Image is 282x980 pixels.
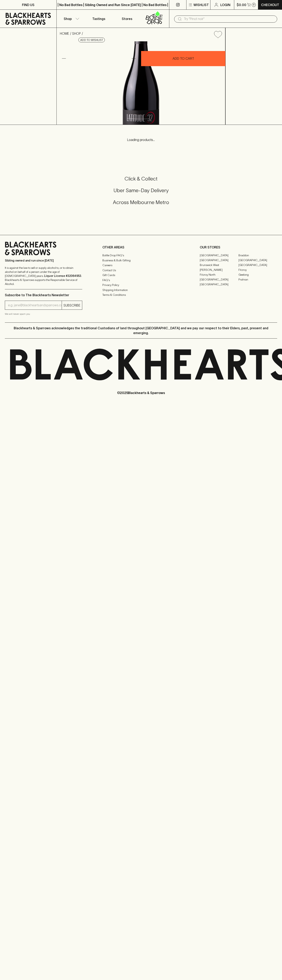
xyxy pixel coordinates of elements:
[102,258,180,263] a: Business & Bulk Gifting
[102,283,180,288] a: Privacy Policy
[102,253,180,258] a: Bottle Drop FAQ's
[64,16,72,21] p: Shop
[5,266,82,286] p: It is against the law to sell or supply alcohol to, or to obtain alcohol on behalf of a person un...
[200,277,238,282] a: [GEOGRAPHIC_DATA]
[238,267,277,272] a: Fitzroy
[200,245,277,250] p: OUR STORES
[5,293,82,297] p: Subscribe to The Blackhearts Newsletter
[8,302,62,309] input: e.g. jane@blackheartsandsparrows.com.au
[44,274,81,277] strong: Liquor License #32064953
[238,272,277,277] a: Geelong
[5,159,277,227] div: Call to action block
[237,2,246,7] p: $0.00
[8,326,274,335] p: Blackhearts & Sparrows acknowledges the traditional Custodians of land throughout [GEOGRAPHIC_DAT...
[5,187,277,194] h5: Uber Same-Day Delivery
[5,199,277,206] h5: Across Melbourne Metro
[57,10,85,28] button: Shop
[200,267,238,272] a: [PERSON_NAME]
[122,16,132,21] p: Stores
[200,263,238,267] a: Brunswick West
[194,2,209,7] p: Wishlist
[200,282,238,287] a: [GEOGRAPHIC_DATA]
[102,278,180,283] a: FAQ's
[102,293,180,297] a: Terms & Conditions
[60,32,69,35] a: HOME
[113,10,141,28] a: Stores
[212,29,224,40] button: Add to wishlist
[57,41,225,125] img: 40426.png
[102,245,180,250] p: OTHER AREAS
[238,253,277,258] a: Braddon
[238,258,277,263] a: [GEOGRAPHIC_DATA]
[5,175,277,182] h5: Click & Collect
[78,38,105,42] button: Add to wishlist
[4,137,278,142] p: Loading products...
[200,253,238,258] a: [GEOGRAPHIC_DATA]
[238,277,277,282] a: Prahran
[22,2,34,7] p: FIND US
[72,32,81,35] a: SHOP
[102,263,180,268] a: Careers
[238,263,277,267] a: [GEOGRAPHIC_DATA]
[200,272,238,277] a: Fitzroy North
[92,16,105,21] p: Tastings
[102,268,180,273] a: Contact Us
[173,56,194,61] p: ADD TO CART
[102,288,180,292] a: Shipping Information
[141,51,225,66] button: ADD TO CART
[200,258,238,263] a: [GEOGRAPHIC_DATA]
[63,303,80,308] p: SUBSCRIBE
[261,2,279,7] p: Checkout
[253,4,255,6] p: 0
[5,312,82,316] p: We will never spam you
[62,301,82,310] button: SUBSCRIBE
[184,16,274,22] input: Try "Pinot noir"
[102,273,180,278] a: Gift Cards
[85,10,113,28] a: Tastings
[5,259,82,263] p: Sibling owned and run since [DATE]
[220,2,230,7] p: Login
